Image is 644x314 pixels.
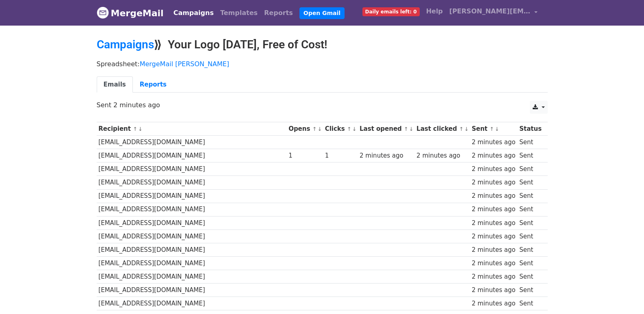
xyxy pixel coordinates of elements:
a: ↑ [490,126,494,132]
div: 2 minutes ago [472,299,516,308]
a: Help [423,3,446,19]
td: [EMAIL_ADDRESS][DOMAIN_NAME] [97,243,287,256]
a: ↑ [404,126,408,132]
td: Sent [517,243,543,256]
th: Sent [470,122,517,136]
div: 2 minutes ago [472,178,516,187]
td: [EMAIL_ADDRESS][DOMAIN_NAME] [97,297,287,310]
td: [EMAIL_ADDRESS][DOMAIN_NAME] [97,203,287,216]
a: ↓ [464,126,469,132]
h2: ⟫ Your Logo [DATE], Free of Cost! [97,38,548,52]
a: Reports [261,5,296,21]
a: Campaigns [97,38,154,51]
a: Reports [133,76,173,93]
div: 2 minutes ago [472,232,516,241]
div: 2 minutes ago [472,151,516,160]
div: 2 minutes ago [472,245,516,255]
div: 1 [325,151,356,160]
a: ↓ [495,126,499,132]
a: Open Gmail [299,7,345,19]
td: [EMAIL_ADDRESS][DOMAIN_NAME] [97,230,287,243]
td: Sent [517,297,543,310]
td: [EMAIL_ADDRESS][DOMAIN_NAME] [97,189,287,203]
a: ↓ [317,126,322,132]
td: [EMAIL_ADDRESS][DOMAIN_NAME] [97,270,287,284]
td: [EMAIL_ADDRESS][DOMAIN_NAME] [97,176,287,189]
a: ↓ [138,126,143,132]
td: Sent [517,284,543,297]
a: MergeMail [PERSON_NAME] [140,60,229,68]
th: Opens [286,122,323,136]
td: [EMAIL_ADDRESS][DOMAIN_NAME] [97,149,287,162]
td: Sent [517,230,543,243]
a: [PERSON_NAME][EMAIL_ADDRESS][DOMAIN_NAME] [446,3,541,22]
a: ↑ [133,126,137,132]
div: 2 minutes ago [472,138,516,147]
div: 2 minutes ago [416,151,468,160]
a: ↑ [312,126,317,132]
td: Sent [517,203,543,216]
a: MergeMail [97,4,164,22]
div: 2 minutes ago [472,259,516,268]
td: Sent [517,216,543,230]
th: Status [517,122,543,136]
a: Campaigns [170,5,217,21]
div: 1 [288,151,321,160]
th: Last opened [358,122,414,136]
th: Recipient [97,122,287,136]
a: ↑ [347,126,351,132]
td: [EMAIL_ADDRESS][DOMAIN_NAME] [97,257,287,270]
p: Sent 2 minutes ago [97,101,548,109]
span: Daily emails left: 0 [362,7,420,16]
td: Sent [517,189,543,203]
td: Sent [517,176,543,189]
img: MergeMail logo [97,6,109,19]
td: Sent [517,162,543,176]
a: ↓ [409,126,414,132]
a: ↓ [352,126,357,132]
td: [EMAIL_ADDRESS][DOMAIN_NAME] [97,136,287,149]
a: Emails [97,76,133,93]
div: 2 minutes ago [360,151,412,160]
div: 2 minutes ago [472,205,516,214]
td: [EMAIL_ADDRESS][DOMAIN_NAME] [97,162,287,176]
a: Daily emails left: 0 [359,3,423,19]
a: Templates [217,5,261,21]
p: Spreadsheet: [97,60,548,68]
td: Sent [517,270,543,284]
td: Sent [517,257,543,270]
a: ↑ [459,126,464,132]
td: Sent [517,136,543,149]
span: [PERSON_NAME][EMAIL_ADDRESS][DOMAIN_NAME] [449,6,531,16]
td: [EMAIL_ADDRESS][DOMAIN_NAME] [97,284,287,297]
div: 2 minutes ago [472,272,516,282]
div: 2 minutes ago [472,219,516,228]
div: 2 minutes ago [472,191,516,201]
th: Clicks [323,122,358,136]
div: 2 minutes ago [472,165,516,174]
th: Last clicked [414,122,470,136]
td: [EMAIL_ADDRESS][DOMAIN_NAME] [97,216,287,230]
div: 2 minutes ago [472,286,516,295]
td: Sent [517,149,543,162]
